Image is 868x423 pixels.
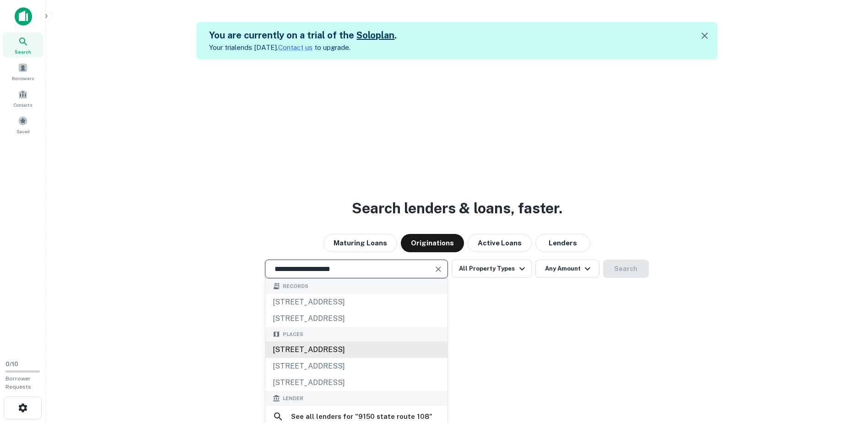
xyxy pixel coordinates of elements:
[468,234,532,252] button: Active Loans
[5,375,31,390] span: Borrower Requests
[14,101,32,108] span: Contacts
[352,197,562,219] h3: Search lenders & loans, faster.
[265,310,447,327] div: [STREET_ADDRESS]
[5,361,18,368] span: 0 / 10
[12,75,34,82] span: Borrowers
[3,86,43,110] a: Contacts
[15,48,31,55] span: Search
[283,331,303,338] span: Places
[401,234,464,252] button: Originations
[3,112,43,137] a: Saved
[356,30,394,41] a: Soloplan
[3,59,43,84] a: Borrowers
[265,374,447,391] div: [STREET_ADDRESS]
[16,128,30,135] span: Saved
[283,282,308,290] span: Records
[3,33,43,57] a: Search
[432,263,445,276] button: Clear
[265,342,447,358] div: [STREET_ADDRESS]
[15,7,32,26] img: capitalize-icon.png
[209,42,397,53] p: Your trial ends [DATE]. to upgrade.
[209,28,397,42] h5: You are currently on a trial of the .
[452,260,531,278] button: All Property Types
[265,358,447,374] div: [STREET_ADDRESS]
[822,350,868,394] iframe: Chat Widget
[291,411,432,422] h6: See all lenders for " 9150 state route 108 "
[323,234,397,252] button: Maturing Loans
[278,43,313,51] a: Contact us
[535,234,590,252] button: Lenders
[535,260,599,278] button: Any Amount
[265,294,447,310] div: [STREET_ADDRESS]
[283,395,303,402] span: Lender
